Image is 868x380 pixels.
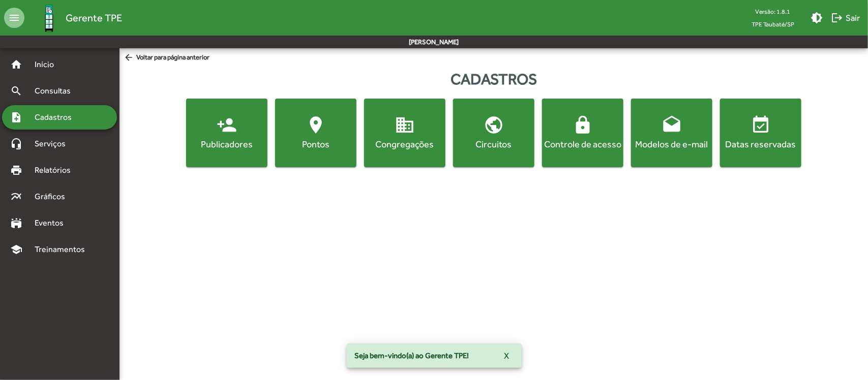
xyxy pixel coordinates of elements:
[10,111,22,123] mat-icon: note_add
[306,115,326,135] mat-icon: location_on
[720,99,801,167] button: Datas reservadas
[217,115,237,135] mat-icon: person_add
[662,115,682,135] mat-icon: drafts
[66,10,122,26] span: Gerente TPE
[743,5,802,18] div: Versão: 1.8.1
[28,85,84,97] span: Consultas
[542,99,623,167] button: Controle de acesso
[743,18,802,30] span: TPE Taubaté/SP
[453,99,534,167] button: Circuitos
[544,138,621,150] div: Controle de acesso
[504,346,510,365] span: X
[10,58,22,71] mat-icon: home
[631,99,712,167] button: Modelos de e-mail
[831,12,843,24] mat-icon: logout
[395,115,415,135] mat-icon: domain
[496,346,518,365] button: X
[484,115,504,135] mat-icon: public
[573,115,593,135] mat-icon: lock
[24,2,122,35] a: Gerente TPE
[633,138,710,150] div: Modelos de e-mail
[831,9,860,27] span: Sair
[366,138,443,150] div: Congregações
[33,2,66,35] img: Logo
[355,351,469,361] span: Seja bem-vindo(a) ao Gerente TPE!
[188,138,265,150] div: Publicadores
[28,138,79,150] span: Serviços
[119,68,868,90] div: Cadastros
[811,12,823,24] mat-icon: brightness_medium
[275,99,356,167] button: Pontos
[124,52,136,64] mat-icon: arrow_back
[751,115,771,135] mat-icon: event_available
[10,138,22,150] mat-icon: headset_mic
[10,85,22,97] mat-icon: search
[10,164,22,176] mat-icon: print
[722,138,799,150] div: Datas reservadas
[277,138,354,150] div: Pontos
[186,99,267,167] button: Publicadores
[455,138,532,150] div: Circuitos
[364,99,445,167] button: Congregações
[28,111,85,123] span: Cadastros
[124,52,209,64] span: Voltar para página anterior
[4,8,24,28] mat-icon: menu
[827,9,864,27] button: Sair
[28,164,84,176] span: Relatórios
[28,58,69,71] span: Início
